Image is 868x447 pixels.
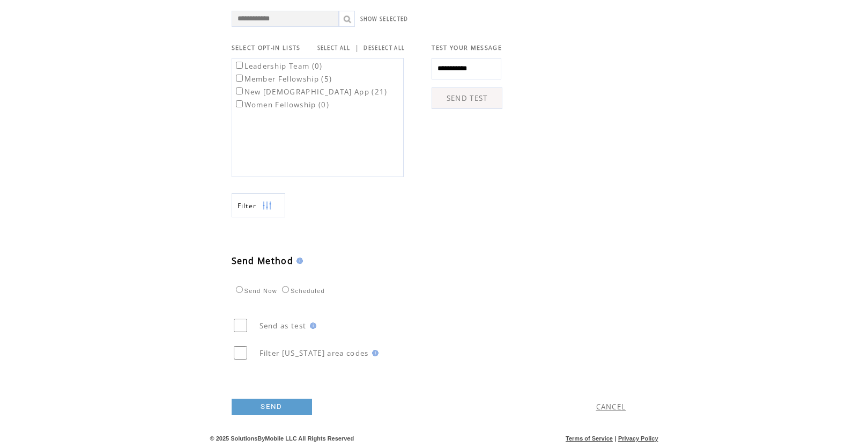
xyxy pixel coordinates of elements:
label: Scheduled [279,288,325,294]
a: SHOW SELECTED [360,16,409,23]
input: New [DEMOGRAPHIC_DATA] App (21) [236,87,243,94]
a: CANCEL [596,402,626,412]
input: Leadership Team (0) [236,62,243,69]
img: help.gif [293,258,303,264]
input: Member Fellowship (5) [236,75,243,82]
span: TEST YOUR MESSAGE [432,44,502,52]
a: SEND TEST [432,87,502,109]
span: | [355,43,359,53]
span: Show filters [238,201,257,210]
label: Send Now [233,288,277,294]
input: Scheduled [282,286,289,293]
span: | [614,435,616,442]
input: Send Now [236,286,243,293]
a: SEND [232,399,312,415]
span: © 2025 SolutionsByMobile LLC All Rights Reserved [210,435,354,442]
a: SELECT ALL [317,45,351,52]
span: Filter [US_STATE] area codes [259,348,369,358]
span: Send Method [232,255,294,267]
img: help.gif [307,323,316,329]
a: Privacy Policy [618,435,658,442]
label: Leadership Team (0) [234,61,323,71]
a: Filter [232,193,285,217]
label: Member Fellowship (5) [234,74,332,84]
span: Send as test [259,321,307,331]
img: help.gif [369,350,379,356]
img: filters.png [262,194,272,218]
a: Terms of Service [566,435,613,442]
input: Women Fellowship (0) [236,100,243,107]
label: Women Fellowship (0) [234,100,330,109]
a: DESELECT ALL [363,45,405,52]
label: New [DEMOGRAPHIC_DATA] App (21) [234,87,388,97]
span: SELECT OPT-IN LISTS [232,44,301,52]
